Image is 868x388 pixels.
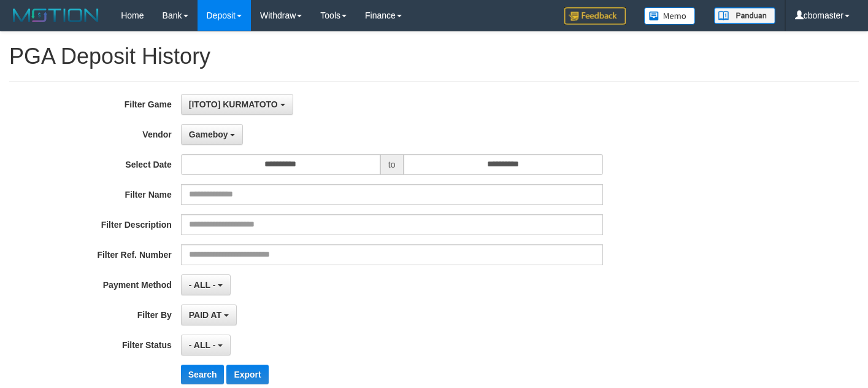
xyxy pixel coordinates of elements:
[189,130,228,139] span: Gameboy
[181,305,237,325] button: PAID AT
[9,44,859,69] h1: PGA Deposit History
[9,6,102,25] img: MOTION_logo.png
[181,365,225,384] button: Search
[181,124,244,145] button: Gameboy
[189,310,221,320] span: PAID AT
[181,274,231,295] button: - ALL -
[226,365,268,384] button: Export
[189,340,216,350] span: - ALL -
[380,154,404,175] span: to
[181,94,293,115] button: [ITOTO] KURMATOTO
[181,335,231,355] button: - ALL -
[189,280,216,290] span: - ALL -
[644,7,696,25] img: Button%20Memo.svg
[189,99,278,109] span: [ITOTO] KURMATOTO
[564,7,626,25] img: Feedback.jpg
[714,7,775,24] img: panduan.png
